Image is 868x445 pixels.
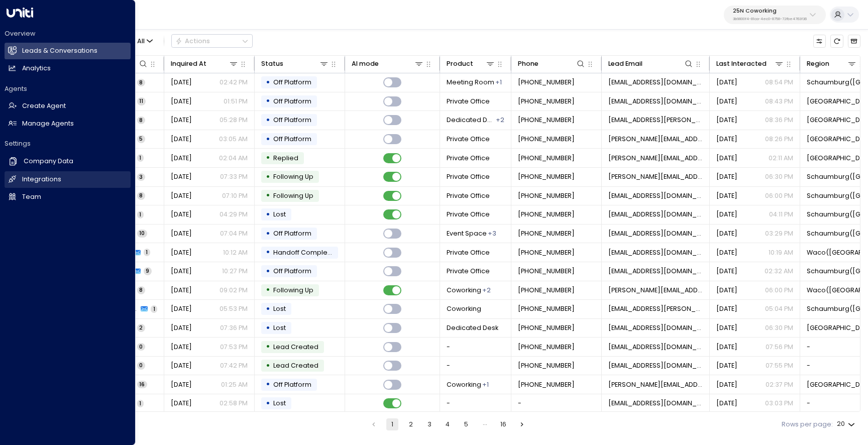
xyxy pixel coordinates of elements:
[171,267,192,276] span: Apr 18, 2025
[807,210,866,219] span: Schaumburg(IL)
[496,116,504,125] div: Meeting Room,Private Office
[266,169,270,185] div: •
[266,150,270,166] div: •
[518,343,575,352] span: +16304408872
[807,154,866,163] span: Buffalo Grove(IL)
[765,229,793,238] p: 03:29 PM
[273,248,339,257] span: Handoff Completed
[495,78,502,87] div: Private Office
[766,343,793,352] p: 07:56 PM
[608,361,703,370] span: jacobtzwiezen@outlook.com
[766,380,793,389] p: 02:37 PM
[5,43,131,59] a: Leads & Conversations
[273,323,286,332] span: Lost
[447,58,473,69] div: Product
[716,191,737,200] span: Yesterday
[405,418,417,430] button: Go to page 2
[171,399,192,408] span: Sep 17, 2025
[518,304,575,313] span: +12243555742
[716,248,737,257] span: Yesterday
[5,84,131,93] h2: Agents
[608,135,703,144] span: russ.sher@comcast.net
[518,135,575,144] span: +18473234313
[518,116,575,125] span: +19139917409
[765,267,793,276] p: 02:32 AM
[273,304,286,313] span: Lost
[22,192,41,202] h2: Team
[273,380,311,389] span: Off Platform
[273,229,311,238] span: Off Platform
[442,418,454,430] button: Go to page 4
[447,210,490,219] span: Private Office
[137,117,145,124] span: 8
[447,58,496,69] div: Product
[220,361,248,370] p: 07:42 PM
[518,191,575,200] span: +18479240208
[144,267,152,275] span: 9
[807,248,866,257] span: Waco(TX)
[273,210,286,218] span: Lost
[171,191,192,200] span: Aug 31, 2025
[423,418,436,430] button: Go to page 3
[273,154,298,162] span: Replied
[765,191,793,200] p: 06:00 PM
[716,154,737,163] span: Sep 16, 2025
[807,58,829,69] div: Region
[733,17,807,21] p: 3b9800f4-81ca-4ec0-8758-72fbe4763f36
[171,58,239,69] div: Inquired At
[171,172,192,181] span: Sep 18, 2025
[223,248,248,257] p: 10:12 AM
[716,58,767,69] div: Last Interacted
[807,172,866,181] span: Schaumburg(IL)
[716,116,737,125] span: Yesterday
[137,79,145,86] span: 8
[716,172,737,181] span: Yesterday
[716,97,737,106] span: Yesterday
[608,191,703,200] span: egavin@datastewardpllc.com
[716,399,737,408] span: Sep 17, 2025
[765,78,793,87] p: 08:54 PM
[137,154,144,162] span: 1
[219,135,248,144] p: 03:05 AM
[171,229,192,238] span: Sep 05, 2025
[266,282,270,298] div: •
[518,97,575,106] span: +18178226997
[144,249,150,256] span: 1
[807,229,866,238] span: Schaumburg(IL)
[219,154,248,163] p: 02:04 AM
[807,191,866,200] span: Schaumburg(IL)
[220,286,248,295] p: 09:02 PM
[608,248,703,257] span: travel@changecollaboration.com
[220,116,248,125] p: 05:28 PM
[5,189,131,205] a: Team
[266,93,270,109] div: •
[224,97,248,106] p: 01:51 PM
[518,248,575,257] span: +19252321563
[765,97,793,106] p: 08:43 PM
[608,267,703,276] span: travel@changecollaboration.com
[716,267,737,276] span: Apr 24, 2025
[266,358,270,374] div: •
[273,343,318,351] span: Lead Created
[266,264,270,279] div: •
[5,116,131,132] a: Manage Agents
[137,230,147,237] span: 10
[273,78,311,86] span: Off Platform
[171,210,192,219] span: Sep 20, 2025
[518,380,575,389] span: +15125083221
[518,58,538,69] div: Phone
[222,191,248,200] p: 07:10 PM
[848,35,860,47] button: Archived Leads
[22,64,51,73] h2: Analytics
[447,135,490,144] span: Private Office
[765,304,793,313] p: 05:04 PM
[716,229,737,238] span: Yesterday
[807,380,866,389] span: Frisco(TX)
[266,245,270,260] div: •
[171,304,192,313] span: Sep 18, 2025
[137,381,147,388] span: 16
[447,78,494,87] span: Meeting Room
[497,418,509,430] button: Go to page 16
[447,191,490,200] span: Private Office
[171,34,253,48] button: Actions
